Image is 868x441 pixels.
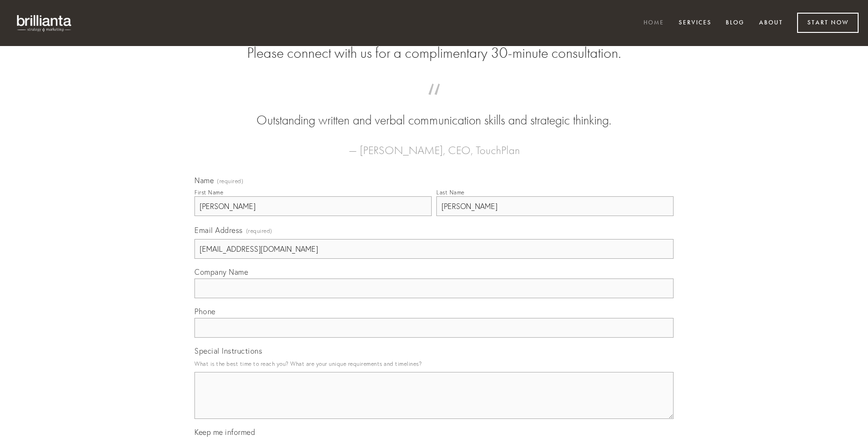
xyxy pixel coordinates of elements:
[194,267,248,277] span: Company Name
[194,346,262,356] span: Special Instructions
[637,15,670,31] a: Home
[753,15,789,31] a: About
[9,9,80,37] img: brillianta - research, strategy, marketing
[194,307,216,316] span: Phone
[194,176,214,185] span: Name
[720,15,751,31] a: Blog
[209,93,659,111] span: “
[194,44,674,62] h2: Please connect with us for a complimentary 30-minute consultation.
[436,189,465,196] div: Last Name
[194,427,255,437] span: Keep me informed
[217,178,243,184] span: (required)
[209,130,659,160] figcaption: — [PERSON_NAME], CEO, TouchPlan
[797,13,859,33] a: Start Now
[194,357,674,370] p: What is the best time to reach you? What are your unique requirements and timelines?
[209,93,659,130] blockquote: Outstanding written and verbal communication skills and strategic thinking.
[246,224,272,237] span: (required)
[194,225,243,235] span: Email Address
[194,189,223,196] div: First Name
[673,15,718,31] a: Services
